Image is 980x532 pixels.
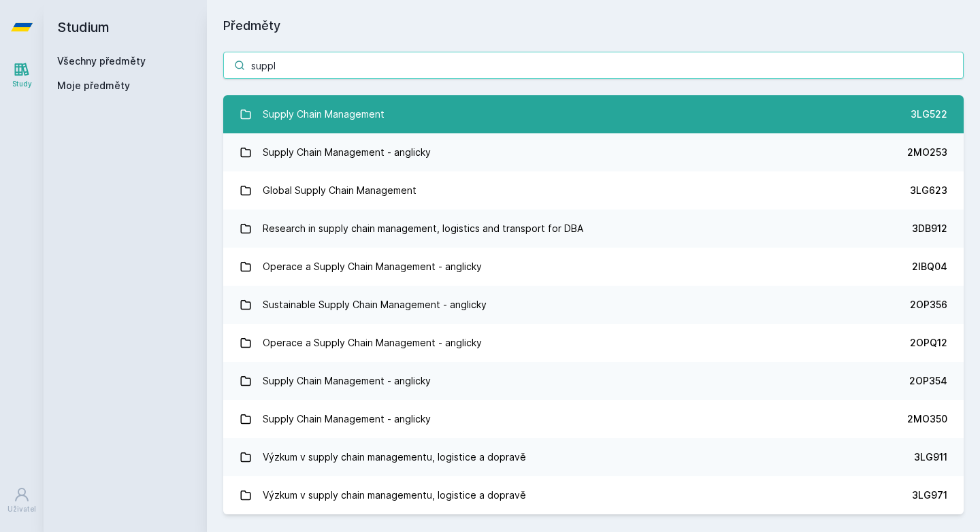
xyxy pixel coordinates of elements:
div: Global Supply Chain Management [263,177,416,204]
a: Supply Chain Management - anglicky 2MO253 [223,133,964,171]
div: Supply Chain Management - anglicky [263,139,431,166]
input: Název nebo ident předmětu… [223,52,964,79]
div: Operace a Supply Chain Management - anglicky [263,329,482,356]
div: Operace a Supply Chain Management - anglicky [263,253,482,280]
a: Výzkum v supply chain managementu, logistice a dopravě 3LG971 [223,476,964,514]
a: Uživatel [3,480,41,521]
div: 2IBQ04 [912,260,947,273]
a: Supply Chain Management - anglicky 2OP354 [223,362,964,400]
a: Supply Chain Management - anglicky 2MO350 [223,400,964,438]
div: 3LG971 [912,488,947,502]
div: Supply Chain Management - anglicky [263,367,431,395]
a: Výzkum v supply chain managementu, logistice a dopravě 3LG911 [223,438,964,476]
div: Study [12,79,32,89]
a: Sustainable Supply Chain Management - anglicky 2OP356 [223,286,964,324]
a: Supply Chain Management 3LG522 [223,95,964,133]
a: Všechny předměty [57,55,146,67]
div: 3DB912 [912,222,947,235]
div: Supply Chain Management - anglicky [263,405,431,433]
a: Research in supply chain management, logistics and transport for DBA 3DB912 [223,210,964,248]
a: Global Supply Chain Management 3LG623 [223,171,964,210]
div: 3LG623 [910,184,947,197]
div: 3LG911 [914,450,947,464]
div: 2MO350 [907,412,947,426]
div: Sustainable Supply Chain Management - anglicky [263,291,487,318]
span: Moje předměty [57,79,130,93]
div: 2OP356 [910,298,947,312]
div: Výzkum v supply chain managementu, logistice a dopravě [263,444,526,471]
a: Study [3,54,41,96]
a: Operace a Supply Chain Management - anglicky 2OPQ12 [223,324,964,362]
div: 2OPQ12 [910,336,947,350]
div: Výzkum v supply chain managementu, logistice a dopravě [263,482,526,509]
div: 3LG522 [911,107,947,121]
div: Research in supply chain management, logistics and transport for DBA [263,215,583,242]
div: Supply Chain Management [263,101,385,128]
div: 2MO253 [907,146,947,159]
a: Operace a Supply Chain Management - anglicky 2IBQ04 [223,248,964,286]
h1: Předměty [223,16,964,35]
div: Uživatel [7,504,36,514]
div: 2OP354 [909,374,947,388]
